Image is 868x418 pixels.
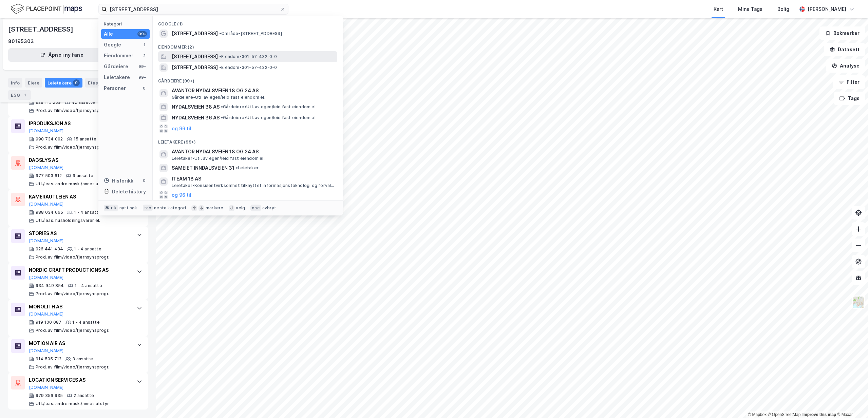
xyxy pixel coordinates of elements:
[74,393,94,398] div: 2 ansatte
[221,104,317,110] span: Gårdeiere • Utl. av egen/leid fast eiendom el.
[36,320,61,325] div: 919 100 087
[72,100,95,105] div: 42 ansatte
[29,229,130,237] div: STORIES AS
[143,205,153,211] div: tab
[768,412,801,417] a: OpenStreetMap
[748,412,767,417] a: Mapbox
[36,283,64,288] div: 934 949 854
[74,246,101,252] div: 1 - 4 ansatte
[29,275,64,280] button: [DOMAIN_NAME]
[834,385,868,418] iframe: Chat Widget
[36,136,63,142] div: 998 734 002
[36,393,63,398] div: 979 356 935
[107,4,280,14] input: Søk på adresse, matrikkel, gårdeiere, leietakere eller personer
[29,156,130,164] div: DAGSLYS AS
[8,48,115,62] button: Åpne i ny fane
[236,165,259,171] span: Leietaker
[104,21,150,26] div: Kategori
[73,79,80,86] div: 9
[29,193,130,201] div: KAMERAUTLEIEN AS
[803,412,836,417] a: Improve this map
[714,5,723,13] div: Kart
[8,90,31,100] div: ESG
[8,78,22,88] div: Info
[206,205,223,211] div: markere
[36,364,109,370] div: Prod. av film/video/fjernsynsprogr.
[154,205,186,211] div: neste kategori
[153,16,343,28] div: Google (1)
[141,53,147,58] div: 2
[172,53,218,61] span: [STREET_ADDRESS]
[36,100,61,105] div: 928 115 259
[833,75,865,89] button: Filter
[36,108,109,113] div: Prod. av film/video/fjernsynsprogr.
[153,134,343,146] div: Leietakere (99+)
[112,188,146,196] div: Delete history
[119,205,137,211] div: nytt søk
[172,175,335,183] span: ITEAM 18 AS
[8,24,75,35] div: [STREET_ADDRESS]
[36,218,100,223] div: Utl./leas. husholdningsvarer el.
[219,54,277,59] span: Eiendom • 301-57-432-0-0
[219,65,277,70] span: Eiendom • 301-57-432-0-0
[8,37,34,45] div: 80195303
[141,178,147,183] div: 0
[221,115,317,120] span: Gårdeiere • Utl. av egen/leid fast eiendom el.
[21,92,28,98] div: 1
[221,115,223,120] span: •
[72,356,93,362] div: 3 ansatte
[74,210,101,215] div: 1 - 4 ansatte
[29,128,64,134] button: [DOMAIN_NAME]
[36,246,63,252] div: 926 441 434
[826,59,865,73] button: Analyse
[29,266,130,274] div: NORDIC CRAFT PRODUCTIONS AS
[141,85,147,91] div: 0
[29,339,130,347] div: MOTION AIR AS
[219,54,221,59] span: •
[219,31,282,36] span: Område • [STREET_ADDRESS]
[88,80,130,86] div: Etasjer og enheter
[172,95,265,100] span: Gårdeiere • Utl. av egen/leid fast eiendom el.
[153,39,343,51] div: Eiendommer (2)
[738,5,762,13] div: Mine Tags
[36,181,109,187] div: Utl./leas. andre mask./annet utstyr
[250,205,261,211] div: esc
[104,177,133,185] div: Historikk
[172,103,220,111] span: NYDALSVEIEN 38 AS
[36,145,109,150] div: Prod. av film/video/fjernsynsprogr.
[36,328,109,333] div: Prod. av film/video/fjernsynsprogr.
[777,5,789,13] div: Bolig
[29,303,130,311] div: MONOLITH AS
[172,164,234,172] span: SAMEIET INNDALSVEIEN 31
[36,291,109,297] div: Prod. av film/video/fjernsynsprogr.
[29,165,64,170] button: [DOMAIN_NAME]
[172,125,191,133] button: og 96 til
[819,26,865,40] button: Bokmerker
[172,156,265,161] span: Leietaker • Utl. av egen/leid fast eiendom el.
[172,87,335,95] span: AVANTOR NYDALSVEIEN 18 OG 24 AS
[104,205,118,211] div: ⌘ + k
[36,254,109,260] div: Prod. av film/video/fjernsynsprogr.
[172,63,218,72] span: [STREET_ADDRESS]
[137,31,147,37] div: 99+
[236,165,238,170] span: •
[29,376,130,384] div: LOCATION SERVICES AS
[172,30,218,38] span: [STREET_ADDRESS]
[29,238,64,244] button: [DOMAIN_NAME]
[29,385,64,390] button: [DOMAIN_NAME]
[36,210,63,215] div: 988 034 665
[834,92,865,105] button: Tags
[36,356,61,362] div: 914 505 712
[236,205,245,211] div: velg
[172,191,191,199] button: og 96 til
[29,202,64,207] button: [DOMAIN_NAME]
[104,73,130,81] div: Leietakere
[11,3,82,15] img: logo.f888ab2527a4732fd821a326f86c7f29.svg
[137,64,147,69] div: 99+
[172,148,335,156] span: AVANTOR NYDALSVEIEN 18 OG 24 AS
[172,114,220,122] span: NYDALSVEIEN 36 AS
[73,173,93,178] div: 9 ansatte
[104,62,128,71] div: Gårdeiere
[221,104,223,109] span: •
